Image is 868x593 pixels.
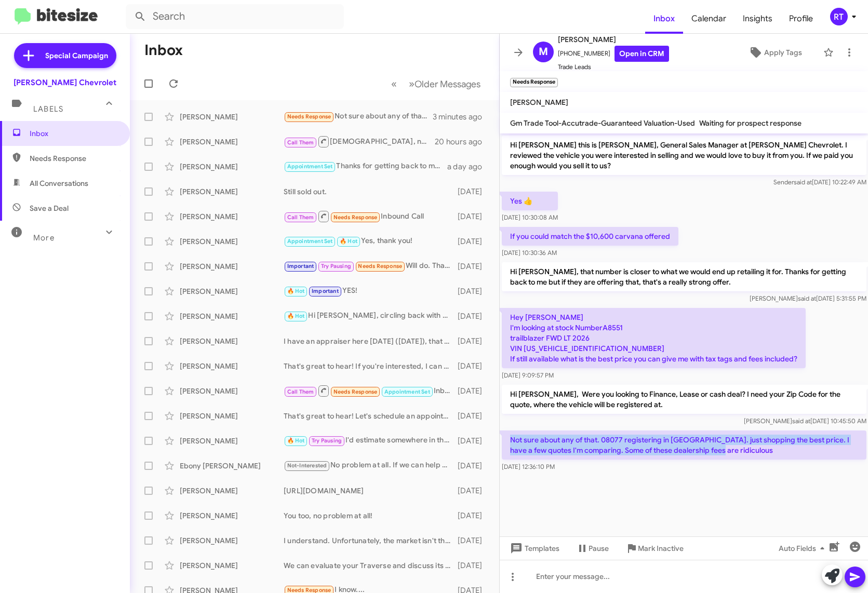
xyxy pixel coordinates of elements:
[180,535,284,546] div: [PERSON_NAME]
[180,336,284,346] div: [PERSON_NAME]
[683,4,735,34] a: Calendar
[284,210,456,223] div: Inbound Call
[287,113,331,120] span: Needs Response
[456,386,490,396] div: [DATE]
[33,104,63,114] span: Labels
[30,178,88,188] span: All Conversations
[385,73,487,95] nav: Page navigation example
[284,135,435,148] div: [DEMOGRAPHIC_DATA], no oath like that! My goal is just to help people find the right vehicle that...
[180,486,284,496] div: [PERSON_NAME]
[779,539,829,558] span: Auto Fields
[510,98,568,107] span: [PERSON_NAME]
[508,539,559,558] span: Templates
[287,437,305,444] span: 🔥 Hot
[502,308,806,368] p: Hey [PERSON_NAME] I'm looking at stock NumberA8551 trailblazer FWD LT 2026 VIN [US_VEHICLE_IDENTI...
[615,46,669,62] a: Open in CRM
[699,118,802,128] span: Waiting for prospect response
[502,192,558,210] p: Yes 👍
[456,261,490,272] div: [DATE]
[456,510,490,521] div: [DATE]
[287,238,333,245] span: Appointment Set
[456,560,490,571] div: [DATE]
[797,294,816,302] span: said at
[558,62,669,72] span: Trade Leads
[502,430,866,460] p: Not sure about any of that. 08077 registering in [GEOGRAPHIC_DATA]. just shopping the best price....
[645,4,683,34] a: Inbox
[144,42,183,59] h1: Inbox
[456,361,490,371] div: [DATE]
[558,46,669,62] span: [PHONE_NUMBER]
[793,178,811,186] span: said at
[284,486,456,496] div: [URL][DOMAIN_NAME]
[180,311,284,321] div: [PERSON_NAME]
[764,43,802,62] span: Apply Tags
[333,388,378,395] span: Needs Response
[284,411,456,421] div: That's great to hear! Let's schedule an appointment to discuss the details and assess your Silver...
[180,211,284,222] div: [PERSON_NAME]
[391,77,397,90] span: «
[30,153,118,164] span: Needs Response
[502,262,866,291] p: Hi [PERSON_NAME], that number is closer to what we would end up retailing it for. Thanks for gett...
[284,336,456,346] div: I have an appraiser here [DATE] ([DATE]), that work?
[617,539,692,558] button: Mark Inactive
[284,460,456,471] div: No problem at all. If we can help with anything in the future, please let us know!
[180,137,284,147] div: [PERSON_NAME]
[312,288,339,294] span: Important
[456,311,490,321] div: [DATE]
[409,77,415,90] span: »
[456,336,490,346] div: [DATE]
[456,461,490,471] div: [DATE]
[731,43,818,62] button: Apply Tags
[180,411,284,421] div: [PERSON_NAME]
[510,118,695,128] span: Gm Trade Tool-Accutrade-Guaranteed Valuation-Used
[830,8,848,25] div: RT
[30,128,118,139] span: Inbox
[180,112,284,122] div: [PERSON_NAME]
[284,285,456,297] div: YES!
[284,111,433,123] div: Not sure about any of that. 08077 registering in [GEOGRAPHIC_DATA]. just shopping the best price....
[284,361,456,371] div: That's great to hear! If you're interested, I can set up an appointment for a free appraisal. Whe...
[781,4,821,34] a: Profile
[284,186,456,197] div: Still sold out.
[456,236,490,247] div: [DATE]
[456,535,490,546] div: [DATE]
[180,560,284,571] div: [PERSON_NAME]
[502,463,555,470] span: [DATE] 12:36:10 PM
[456,186,490,197] div: [DATE]
[287,388,314,395] span: Call Them
[735,4,781,34] a: Insights
[433,112,491,122] div: 3 minutes ago
[384,388,430,395] span: Appointment Set
[792,417,810,425] span: said at
[284,560,456,571] div: We can evaluate your Traverse and discuss its current value. Would you like to schedule an appoin...
[287,288,305,294] span: 🔥 Hot
[456,211,490,222] div: [DATE]
[180,161,284,172] div: [PERSON_NAME]
[287,163,333,170] span: Appointment Set
[33,233,55,242] span: More
[773,178,866,186] span: Sender [DATE] 10:22:49 AM
[502,249,557,257] span: [DATE] 10:30:36 AM
[502,213,558,221] span: [DATE] 10:30:08 AM
[558,33,669,46] span: [PERSON_NAME]
[589,539,609,558] span: Pause
[821,8,857,25] button: RT
[180,286,284,296] div: [PERSON_NAME]
[287,313,305,319] span: 🔥 Hot
[456,486,490,496] div: [DATE]
[180,436,284,446] div: [PERSON_NAME]
[284,535,456,546] div: I understand. Unfortunately, the market isn't there for me to offer that amount. Thanks again
[287,462,327,469] span: Not-Interested
[385,73,403,95] button: Previous
[180,361,284,371] div: [PERSON_NAME]
[180,236,284,247] div: [PERSON_NAME]
[287,139,314,146] span: Call Them
[180,261,284,272] div: [PERSON_NAME]
[568,539,617,558] button: Pause
[14,43,116,68] a: Special Campaign
[180,186,284,197] div: [PERSON_NAME]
